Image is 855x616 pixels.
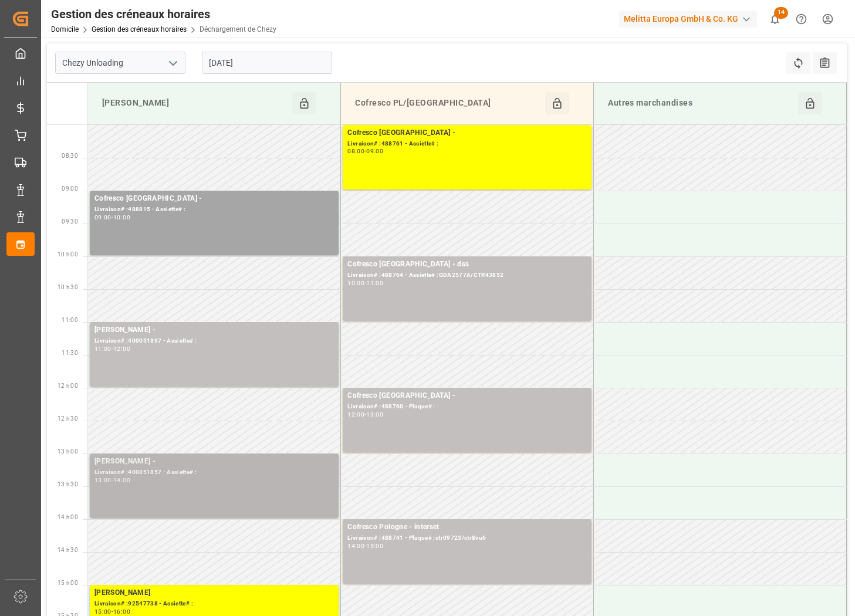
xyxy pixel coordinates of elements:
div: [PERSON_NAME] - [94,456,334,468]
button: Centre d’aide [788,6,815,32]
div: Livraison# :488761 - Assiette# : [347,139,587,149]
div: Livraison# :488760 - Plaque# : [347,402,587,412]
a: Domicile [51,25,79,33]
button: Melitta Europa GmbH & Co. KG [619,8,762,30]
div: Gestion des créneaux horaires [51,5,276,23]
div: 10:00 [347,280,364,286]
div: Livraison# :488741 - Plaque# :ctr09723/ctr8vu6 [347,533,587,543]
span: 12 h 30 [58,415,78,422]
div: Cofresco [GEOGRAPHIC_DATA] - [94,193,334,205]
span: 14 h 00 [58,514,78,520]
div: - [111,346,113,351]
input: JJ-MM-AAAA [202,52,332,74]
div: Livraison# :488764 - Assiette# :GDA2577A/CTR43852 [347,270,587,280]
div: 12:00 [347,412,364,417]
span: 13 h 00 [58,448,78,455]
div: - [364,412,366,417]
span: 12 h 00 [58,383,78,389]
div: - [364,148,366,154]
div: - [111,478,113,483]
div: Autres marchandises [603,92,798,114]
button: Afficher 14 nouvelles notifications [762,6,788,32]
span: 10 h 30 [58,284,78,290]
div: Livraison# :400051897 - Assiette# : [94,336,334,346]
div: 08:00 [347,148,364,154]
div: Cofresco [GEOGRAPHIC_DATA] - dss [347,259,587,270]
div: Livraison# :400051857 - Assiette# : [94,468,334,478]
a: Gestion des créneaux horaires [92,25,187,33]
div: [PERSON_NAME] [94,587,334,599]
span: 09:00 [62,185,78,192]
div: 10:00 [113,215,130,220]
span: 11:00 [62,317,78,323]
div: - [111,609,113,614]
input: Type à rechercher/sélectionner [55,52,185,74]
span: 11:30 [62,350,78,356]
div: [PERSON_NAME] - [94,324,334,336]
div: 12:00 [113,346,130,351]
div: Cofresco Pologne - interset [347,522,587,533]
div: 14:00 [347,543,364,549]
div: Cofresco [GEOGRAPHIC_DATA] - [347,127,587,139]
div: 11:00 [94,346,111,351]
button: Ouvrir le menu [164,54,181,72]
div: 14:00 [113,478,130,483]
div: 11:00 [366,280,383,286]
span: 14 [774,7,788,19]
div: - [111,215,113,220]
span: 09:30 [62,218,78,225]
div: 09:00 [94,215,111,220]
div: 15:00 [94,609,111,614]
div: 16:00 [113,609,130,614]
span: 13 h 30 [58,481,78,488]
div: - [364,280,366,286]
div: Cofresco PL/[GEOGRAPHIC_DATA] [350,92,545,114]
font: Melitta Europa GmbH & Co. KG [624,13,738,25]
span: 14 h 30 [58,547,78,553]
div: 13:00 [94,478,111,483]
div: 09:00 [366,148,383,154]
div: - [364,543,366,549]
div: 15:00 [366,543,383,549]
span: 15 h 00 [58,580,78,586]
div: Livraison# :92547738 - Assiette# : [94,599,334,609]
div: Livraison# :488815 - Assiette# : [94,205,334,215]
div: 13:00 [366,412,383,417]
div: Cofresco [GEOGRAPHIC_DATA] - [347,390,587,402]
span: 10 h 00 [58,251,78,258]
span: 08:30 [62,153,78,159]
div: [PERSON_NAME] [97,92,292,114]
